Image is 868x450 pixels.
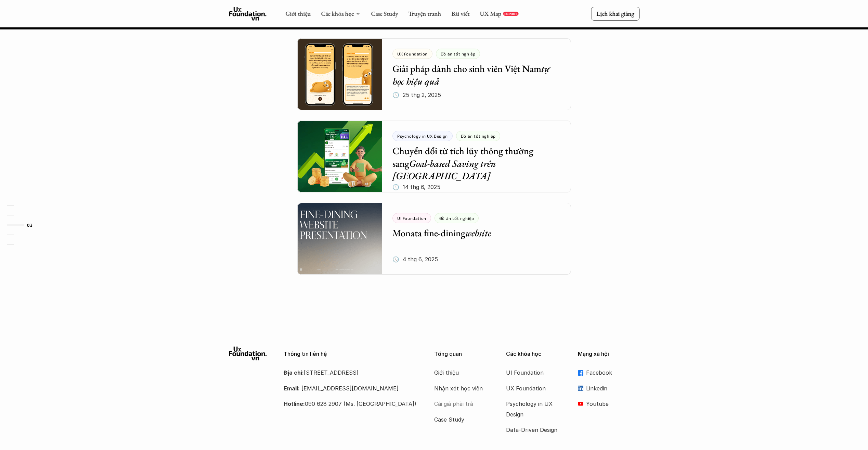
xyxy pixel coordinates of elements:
a: UX FoundationĐồ án tốt nghiệpGiải pháp dành cho sinh viên Việt Namtự học hiệu quả🕔 25 thg 2, 2025 [297,38,571,110]
a: Case Study [371,10,398,17]
a: Các khóa học [321,10,354,17]
p: 090 628 2907 (Ms. [GEOGRAPHIC_DATA]) [284,399,417,409]
a: UI FoundationĐồ án tốt nghiệpMonata fine-diningwebsite🕔 4 thg 6, 2025 [297,203,571,275]
a: Giới thiệu [434,367,489,378]
a: Truyện tranh [408,10,441,17]
strong: Hotline: [284,400,305,407]
p: Youtube [586,399,639,409]
strong: 03 [27,223,33,227]
a: Case Study [434,414,489,425]
a: Cái giá phải trả [434,399,489,409]
p: Các khóa học [506,351,568,357]
a: UX Map [480,10,501,17]
a: [EMAIL_ADDRESS][DOMAIN_NAME] [301,385,399,392]
p: Lịch khai giảng [596,10,634,17]
strong: Email: [284,385,300,392]
a: Psychology in UX DesignĐồ án tốt nghiệpChuyển đổi từ tích lũy thông thường sangGoal-based Saving ... [297,121,571,192]
a: UI Foundation [506,367,561,378]
a: 03 [7,221,39,229]
p: REPORT [504,12,517,16]
a: UX Foundation [506,383,561,393]
p: Thông tin liên hệ [284,351,417,357]
a: Giới thiệu [285,10,311,17]
a: Youtube [578,399,639,409]
p: Facebook [586,367,639,378]
a: Facebook [578,367,639,378]
a: Nhận xét học viên [434,383,489,393]
a: Linkedin [578,383,639,393]
a: Bài viết [451,10,469,17]
a: REPORT [503,12,518,16]
strong: Địa chỉ: [284,369,304,376]
p: [STREET_ADDRESS] [284,367,417,378]
a: Lịch khai giảng [591,7,639,20]
p: Tổng quan [434,351,496,357]
p: Mạng xã hội [578,351,639,357]
a: Psychology in UX Design [506,399,561,420]
a: Data-Driven Design [506,425,561,435]
p: Linkedin [586,383,639,393]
